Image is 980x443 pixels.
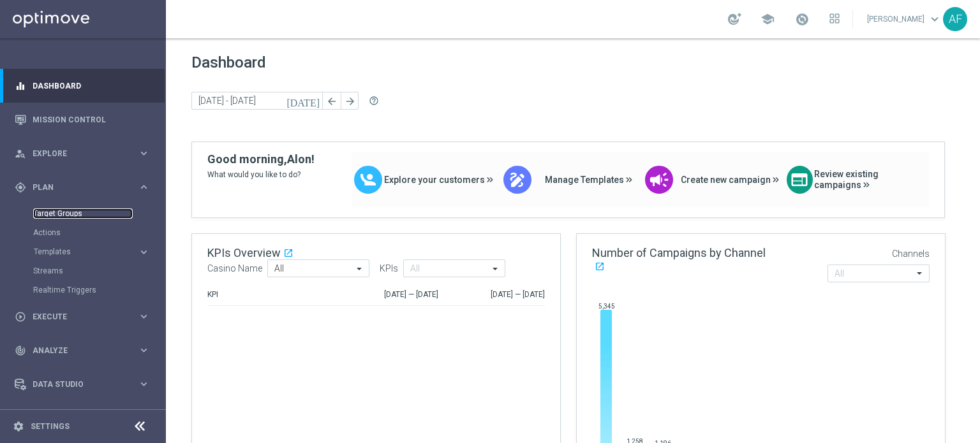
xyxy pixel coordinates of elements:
div: Data Studio [15,379,138,390]
div: Analyze [15,345,138,356]
div: Plan [15,182,138,193]
i: keyboard_arrow_right [138,246,150,258]
div: Optibot [15,401,150,435]
span: Templates [34,248,125,256]
div: AF [943,7,967,31]
span: Analyze [33,347,138,354]
i: keyboard_arrow_right [138,147,150,159]
span: school [761,12,775,26]
a: Dashboard [33,69,150,103]
button: Data Studio keyboard_arrow_right [14,379,151,389]
div: Actions [33,223,165,242]
span: Plan [33,184,138,191]
a: Realtime Triggers [33,285,133,295]
div: Templates [33,242,165,261]
button: equalizer Dashboard [14,81,151,91]
span: Explore [33,150,138,157]
div: Explore [15,148,138,159]
a: Mission Control [33,103,150,136]
a: Actions [33,228,133,238]
button: person_search Explore keyboard_arrow_right [14,149,151,159]
button: Templates keyboard_arrow_right [33,247,151,257]
div: Target Groups [33,204,165,223]
div: Execute [15,311,138,323]
div: Realtime Triggers [33,280,165,300]
i: keyboard_arrow_right [138,310,150,323]
div: Templates [34,248,138,256]
div: Dashboard [15,69,150,103]
i: keyboard_arrow_right [138,181,150,193]
button: gps_fixed Plan keyboard_arrow_right [14,182,151,192]
a: Settings [31,423,70,430]
span: Data Studio [33,381,138,388]
i: keyboard_arrow_right [138,378,150,390]
i: track_changes [15,345,26,356]
a: [PERSON_NAME]keyboard_arrow_down [866,10,943,29]
a: Target Groups [33,208,133,219]
i: gps_fixed [15,182,26,193]
i: play_circle_outline [15,311,26,323]
button: Mission Control [14,115,151,125]
i: person_search [15,148,26,159]
i: settings [13,421,24,432]
span: Execute [33,313,138,321]
div: Mission Control [15,103,150,136]
a: Optibot [33,401,133,435]
div: Streams [33,261,165,280]
i: keyboard_arrow_right [138,344,150,356]
span: keyboard_arrow_down [928,12,942,26]
button: track_changes Analyze keyboard_arrow_right [14,345,151,356]
button: play_circle_outline Execute keyboard_arrow_right [14,312,151,322]
i: equalizer [15,80,26,92]
a: Streams [33,266,133,276]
